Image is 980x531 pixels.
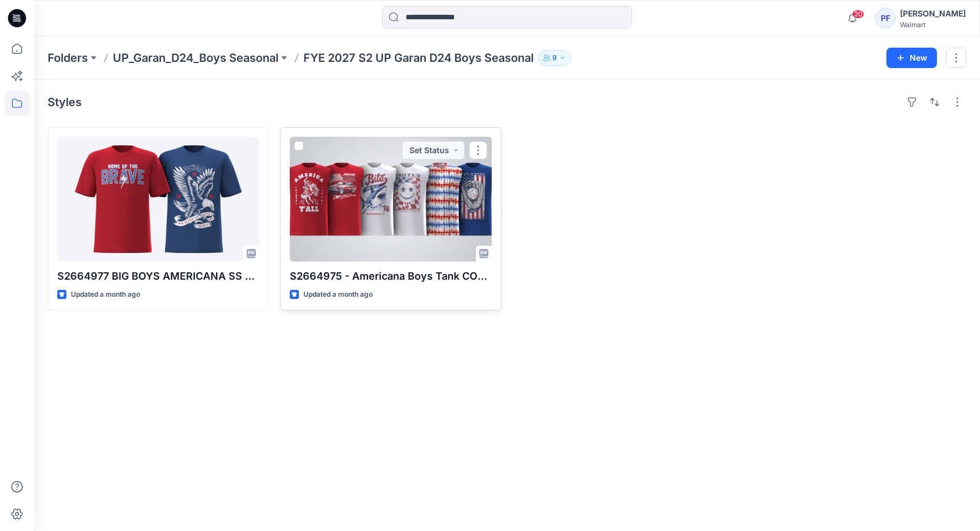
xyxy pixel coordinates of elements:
[886,48,937,68] button: New
[900,20,966,29] div: Walmart
[552,52,557,64] p: 9
[113,50,278,66] a: UP_Garan_D24_Boys Seasonal
[290,137,492,262] a: S2664975 - Americana Boys Tank COLORED
[852,10,864,19] span: 20
[71,289,140,301] p: Updated a month ago
[57,268,259,284] p: S2664977 BIG BOYS AMERICANA SS TEE
[57,137,259,262] a: S2664977 BIG BOYS AMERICANA SS TEE
[48,50,88,66] a: Folders
[303,50,534,66] p: FYE 2027 S2 UP Garan D24 Boys Seasonal
[48,95,82,109] h4: Styles
[538,50,571,66] button: 9
[900,7,966,20] div: [PERSON_NAME]
[303,289,373,301] p: Updated a month ago
[875,8,895,28] div: PF
[290,268,492,284] p: S2664975 - Americana Boys Tank COLORED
